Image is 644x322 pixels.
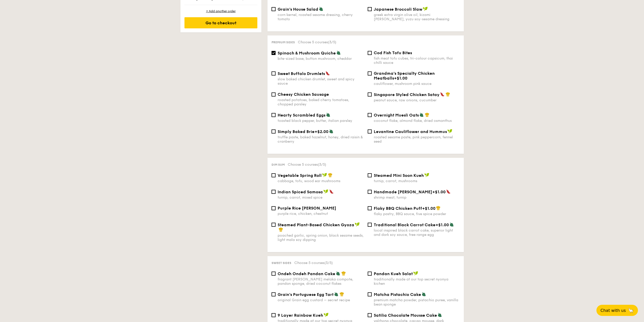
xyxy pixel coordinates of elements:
span: Grandma's Specialty Chicken Meatballs [374,71,435,81]
img: icon-vegetarian.fe4039eb.svg [419,112,424,117]
button: Chat with us🦙 [596,305,638,316]
span: (3/5) [318,162,326,167]
span: Hearty Scrambled Eggs [278,113,325,118]
span: +$1.00 [435,222,449,227]
div: purple rice, chicken, chestnut [278,212,364,216]
img: icon-vegetarian.fe4039eb.svg [326,112,330,117]
span: (3/5) [324,261,333,265]
span: Choose 5 courses [298,40,336,44]
input: Pandan Kueh Salattraditionally made at our top secret nyonya kichen [368,272,372,276]
div: + Add another order [184,9,257,13]
div: Go to checkout [184,17,257,28]
input: Handmade [PERSON_NAME]+$1.00shrimp meat, turnip [368,190,372,194]
input: Overnight Muesli Oatscoconut flake, almond flake, dried osmanthus [368,113,372,117]
span: Grain's Portuguese Egg Tart [278,292,334,297]
img: icon-vegetarian.fe4039eb.svg [329,129,334,134]
div: cabbage, tofu, wood ear mushrooms [278,179,364,183]
img: icon-chef-hat.a58ddaea.svg [279,227,283,232]
span: Singapore Styled Chicken Satay [374,92,440,97]
img: icon-chef-hat.a58ddaea.svg [328,173,333,177]
span: 🦙 [628,308,634,313]
div: flaky pastry, BBQ sauce, five spice powder [374,212,460,216]
div: local inspired black carrot cake, superior light and dark soy sauce, free range egg [374,228,460,237]
input: Steamed Plant-Based Chicken Gyozapoached garlic, spring onion, black sesame seeds, light mala soy... [272,223,276,227]
div: truffle paste, baked hazelnut, honey, dried raisin & cranberry [278,135,364,144]
div: peanut sauce, raw onions, cucumber [374,98,460,102]
div: turnip, carrot, mushrooms [374,179,460,183]
div: turnip, carrot, mixed spice [278,195,364,200]
div: cauliflower, mushroom pink sauce [374,82,460,86]
img: icon-vegetarian.fe4039eb.svg [449,222,454,227]
img: icon-vegan.f8ff3823.svg [447,129,452,134]
div: fish meat tofu cubes, tri-colour capsicum, thai chilli sauce [374,56,460,65]
span: Cod Fish Tofu Bites [374,50,412,55]
input: Steamed Mini Soon Kuehturnip, carrot, mushrooms [368,173,372,177]
img: icon-spicy.37a8142b.svg [325,71,330,75]
span: Premium sides [272,41,295,44]
span: +$1.00 [422,206,435,211]
span: Vegetable Spring Roll [278,173,322,178]
input: Purple Rice [PERSON_NAME]purple rice, chicken, chestnut [272,206,276,210]
span: +$1.00 [394,76,407,81]
img: icon-vegan.f8ff3823.svg [423,7,428,11]
input: Japanese Broccoli Slawgreek extra virgin olive oil, kizami [PERSON_NAME], yuzu soy-sesame dressing [368,7,372,11]
div: toasted black pepper, butter, italian parsley [278,119,364,123]
span: +$2.00 [315,129,328,134]
div: corn kernel, roasted sesame dressing, cherry tomato [278,13,364,21]
span: +$1.00 [432,190,446,194]
img: icon-vegetarian.fe4039eb.svg [422,292,426,296]
input: Satilia Chocolate Mousse Cakevalrhona chocolate, cacao mousse, dark chocolate sponge [368,313,372,317]
span: Flaky BBQ Chicken Puff [374,206,422,211]
img: icon-spicy.37a8142b.svg [446,189,451,194]
div: original Grain egg custard – secret recipe [278,298,364,302]
span: Japanese Broccoli Slaw [374,7,422,12]
div: roasted sesame paste, pink peppercorn, fennel seed [374,135,460,144]
span: Chat with us [600,308,626,313]
span: Satilia Chocolate Mousse Cake [374,313,437,318]
span: Spinach & Mushroom Quiche [278,51,336,55]
img: icon-chef-hat.a58ddaea.svg [436,206,441,210]
input: Singapore Styled Chicken Sataypeanut sauce, raw onions, cucumber [368,92,372,97]
div: premium matcha powder, pistachio puree, vanilla bean sponge [374,298,460,307]
img: icon-vegetarian.fe4039eb.svg [336,50,341,55]
span: Handmade [PERSON_NAME] [374,190,432,194]
span: Sweet sides [272,261,291,265]
div: bite-sized base, button mushroom, cheddar [278,56,364,61]
input: Grain's Portuguese Egg Tartoriginal Grain egg custard – secret recipe [272,292,276,296]
input: Matcha Pistachio Cakepremium matcha powder, pistachio puree, vanilla bean sponge [368,292,372,296]
span: Levantine Cauliflower and Hummus [374,129,447,134]
input: Cheesy Chicken Sausageroasted potatoes, baked cherry tomatoes, chopped parsley [272,92,276,97]
div: coconut flake, almond flake, dried osmanthus [374,119,460,123]
input: 9 Layer Rainbow Kuehtraditionally made at our top secret nyonya kichen [272,313,276,317]
img: icon-vegetarian.fe4039eb.svg [319,7,323,11]
span: 9 Layer Rainbow Kueh [278,313,323,318]
input: Flaky BBQ Chicken Puff+$1.00flaky pastry, BBQ sauce, five spice powder [368,206,372,210]
span: Ondeh Ondeh Pandan Cake [278,271,335,276]
img: icon-chef-hat.a58ddaea.svg [446,92,450,97]
span: Choose 5 courses [294,261,333,265]
input: Ondeh Ondeh Pandan Cakefragrant [PERSON_NAME] melaka compote, pandan sponge, dried coconut flakes [272,272,276,276]
input: Cod Fish Tofu Bitesfish meat tofu cubes, tri-colour capsicum, thai chilli sauce [368,51,372,55]
div: shrimp meat, turnip [374,195,460,200]
span: (3/5) [328,40,336,44]
img: icon-vegan.f8ff3823.svg [413,271,418,276]
span: Pandan Kueh Salat [374,271,413,276]
img: icon-vegetarian.fe4039eb.svg [334,292,339,296]
input: Simply Baked Brie+$2.00truffle paste, baked hazelnut, honey, dried raisin & cranberry [272,129,276,134]
div: roasted potatoes, baked cherry tomatoes, chopped parsley [278,98,364,106]
img: icon-chef-hat.a58ddaea.svg [341,271,346,276]
img: icon-vegetarian.fe4039eb.svg [438,313,442,317]
span: Sweet Buffalo Drumlets [278,71,325,76]
img: icon-vegan.f8ff3823.svg [424,173,429,177]
span: Matcha Pistachio Cake [374,292,421,297]
span: Steamed Mini Soon Kueh [374,173,424,178]
input: Hearty Scrambled Eggstoasted black pepper, butter, italian parsley [272,113,276,117]
img: icon-vegan.f8ff3823.svg [323,189,328,194]
input: Vegetable Spring Rollcabbage, tofu, wood ear mushrooms [272,173,276,177]
input: Indian Spiced Samosaturnip, carrot, mixed spice [272,190,276,194]
span: Overnight Muesli Oats [374,113,419,118]
span: Indian Spiced Samosa [278,190,323,194]
img: icon-vegan.f8ff3823.svg [355,222,360,227]
img: icon-chef-hat.a58ddaea.svg [340,292,344,296]
span: Cheesy Chicken Sausage [278,92,329,97]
